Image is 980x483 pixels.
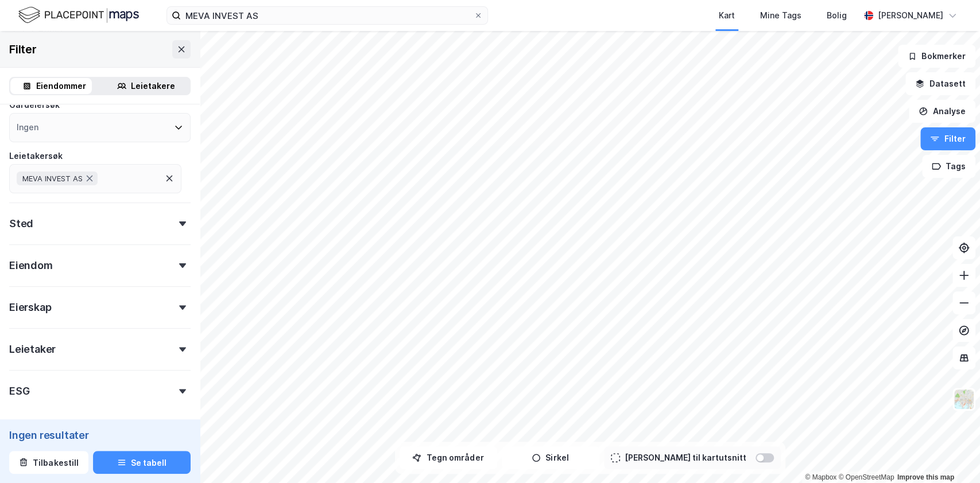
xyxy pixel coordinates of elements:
img: Z [953,388,975,410]
button: Tilbakestill [9,451,88,474]
div: Ingen resultater [9,428,191,442]
span: MEVA INVEST AS [22,174,83,183]
a: OpenStreetMap [838,473,894,481]
div: Bolig [827,9,847,22]
div: Eiendom [9,259,53,272]
div: Leietakersøk [9,149,63,163]
div: Kart [719,9,735,22]
button: Datasett [905,72,975,95]
button: Se tabell [93,451,191,474]
a: Mapbox [805,473,836,481]
div: Ingen [17,120,38,134]
img: logo.f888ab2527a4732fd821a326f86c7f29.svg [18,5,139,25]
button: Tags [922,155,975,178]
div: Kontrollprogram for chat [923,428,980,483]
input: Søk på adresse, matrikkel, gårdeiere, leietakere eller personer [181,7,474,24]
button: Bokmerker [898,45,975,68]
div: [PERSON_NAME] til kartutsnitt [625,451,746,465]
div: [PERSON_NAME] [878,9,943,22]
button: Analyse [909,100,975,123]
a: Improve this map [897,473,954,481]
div: Sted [9,217,33,231]
button: Filter [920,127,975,150]
div: Eiendommer [36,79,86,93]
div: ESG [9,384,29,398]
iframe: Chat Widget [923,428,980,483]
div: Filter [9,40,37,59]
div: Eierskap [9,301,51,314]
button: Sirkel [502,446,599,469]
button: Tegn områder [400,446,497,469]
div: Leietaker [9,342,56,356]
div: Leietakere [131,79,175,93]
div: Gårdeiersøk [9,98,60,112]
div: Mine Tags [760,9,801,22]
